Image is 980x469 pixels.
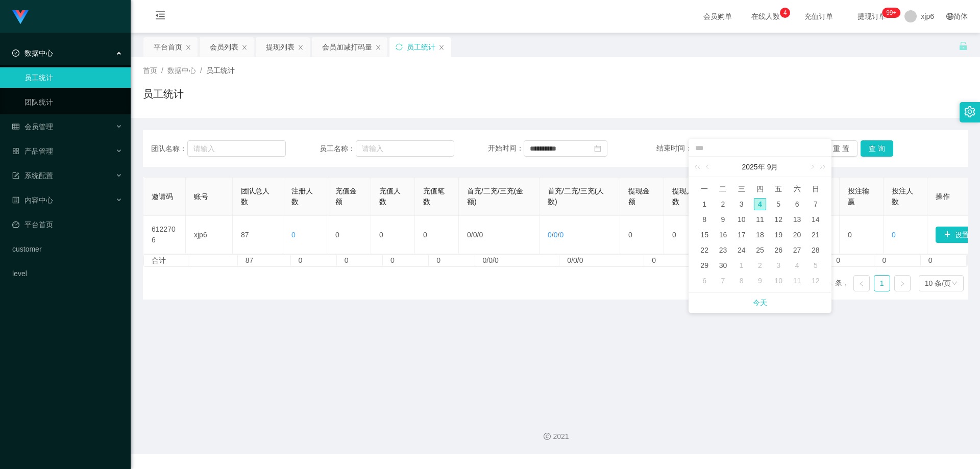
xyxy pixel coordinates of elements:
[736,275,748,287] div: 8
[717,244,729,256] div: 23
[732,196,751,212] td: 2025年9月3日
[732,227,751,242] td: 2025年9月17日
[717,198,729,210] div: 2
[751,227,769,242] td: 2025年9月18日
[714,242,732,258] td: 2025年9月23日
[780,8,790,18] sup: 4
[751,184,769,193] span: 四
[407,37,435,57] div: 员工统计
[656,144,692,152] span: 结束时间：
[892,231,896,239] span: 0
[714,181,732,196] th: 周二
[644,255,690,266] td: 0
[241,187,269,206] span: 团队总人数
[810,229,822,241] div: 21
[548,187,604,206] span: 首充/二充/三充(人数)
[143,1,178,33] i: 图标: menu-fold
[238,255,291,266] td: 87
[788,184,806,193] span: 六
[754,244,766,256] div: 25
[769,227,788,242] td: 2025年9月19日
[852,13,891,20] span: 提现订单
[291,187,313,206] span: 注册人数
[12,239,122,259] a: customer
[714,273,732,288] td: 2025年10月7日
[698,229,710,241] div: 15
[754,229,766,241] div: 18
[241,44,248,51] i: 图标: close
[820,275,849,291] li: 共 1 条，
[810,275,822,287] div: 12
[964,106,975,117] i: 图标: setting
[732,212,751,227] td: 2025年9月10日
[769,181,788,196] th: 周五
[959,41,968,51] i: 图标: unlock
[12,50,19,57] i: 图标: check-circle-o
[732,184,751,193] span: 三
[693,157,706,177] a: 上一年 (Control键加左方向键)
[751,258,769,273] td: 2025年10月2日
[791,213,803,226] div: 13
[946,13,953,20] i: 图标: global
[892,187,913,206] span: 投注人数
[438,44,445,51] i: 图标: close
[754,213,766,226] div: 11
[921,255,967,266] td: 0
[714,212,732,227] td: 2025年9月9日
[882,8,900,18] sup: 263
[167,66,196,75] span: 数据中心
[12,10,29,24] img: logo.9652507e.png
[695,181,714,196] th: 周一
[791,275,803,287] div: 11
[12,49,53,57] span: 数据中心
[12,172,19,179] i: 图标: form
[828,255,874,266] td: 0
[12,196,53,204] span: 内容中心
[772,198,785,210] div: 5
[12,196,19,204] i: 图标: profile
[154,37,182,57] div: 平台首页
[695,242,714,258] td: 2025年9月22日
[717,275,729,287] div: 7
[788,273,806,288] td: 2025年10月11日
[143,66,157,75] span: 首页
[732,242,751,258] td: 2025年9月24日
[291,231,296,239] span: 0
[698,275,710,287] div: 6
[714,184,732,193] span: 二
[291,255,337,266] td: 0
[144,255,188,266] td: 合计
[806,184,825,193] span: 日
[210,37,238,57] div: 会员列表
[379,187,401,206] span: 充值人数
[415,216,459,254] td: 0
[185,44,191,51] i: 图标: close
[788,258,806,273] td: 2025年10月4日
[810,259,822,271] div: 5
[788,196,806,212] td: 2025年9月6日
[769,242,788,258] td: 2025年9月26日
[754,259,766,271] div: 2
[628,187,650,206] span: 提现金额
[375,44,381,51] i: 图标: close
[732,273,751,288] td: 2025年10月8日
[772,244,785,256] div: 26
[772,213,785,226] div: 12
[848,187,869,206] span: 投注输赢
[12,122,53,131] span: 会员管理
[540,216,620,254] td: / /
[799,13,838,20] span: 充值订单
[139,431,972,442] div: 2021
[874,275,890,291] li: 1
[788,242,806,258] td: 2025年9月27日
[806,181,825,196] th: 周日
[806,227,825,242] td: 2025年9月21日
[736,213,748,226] div: 10
[746,13,785,20] span: 在线人数
[335,187,357,206] span: 充值金额
[548,231,552,239] span: 0
[810,198,822,210] div: 7
[717,259,729,271] div: 30
[899,281,905,287] i: 图标: right
[672,187,694,206] span: 提现人数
